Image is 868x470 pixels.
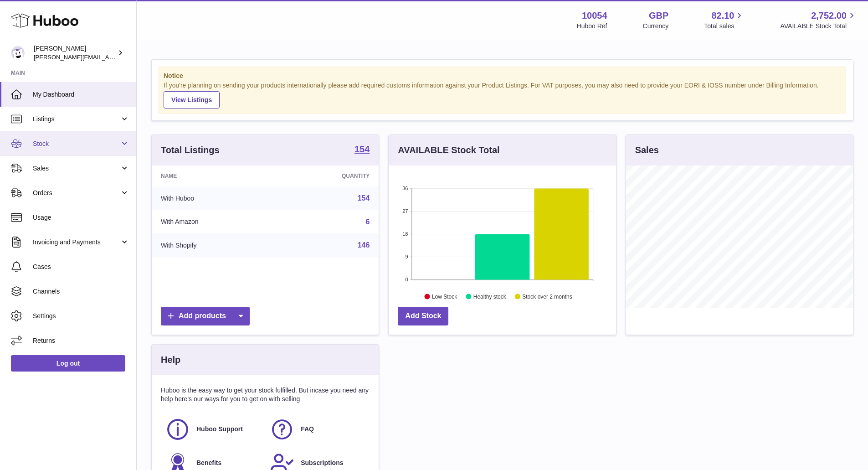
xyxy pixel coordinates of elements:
span: Returns [33,336,129,345]
span: Channels [33,287,129,296]
span: FAQ [301,425,314,434]
text: Low Stock [432,293,457,300]
span: Sales [33,164,120,173]
text: 18 [403,231,408,237]
img: luz@capsuline.com [11,46,25,60]
td: With Huboo [152,186,276,210]
a: 6 [365,218,370,226]
td: With Shopify [152,233,276,257]
a: Add products [161,307,250,325]
strong: 154 [354,145,370,154]
span: Subscriptions [301,459,343,467]
text: 27 [403,208,408,214]
span: Huboo Support [196,425,243,434]
th: Name [152,165,276,186]
span: Benefits [196,459,221,467]
h3: Total Listings [161,144,220,156]
text: 36 [403,186,408,191]
span: Invoicing and Payments [33,238,120,247]
a: 82.10 Total sales [704,10,745,31]
text: Stock over 2 months [523,293,572,300]
span: Stock [33,139,120,148]
div: If you're planning on sending your products internationally please add required customs informati... [164,81,841,108]
h3: Help [161,354,180,366]
a: View Listings [164,91,220,108]
a: Huboo Support [165,417,261,442]
a: FAQ [270,417,365,442]
span: 2,752.00 [811,10,847,22]
span: 82.10 [711,10,734,22]
strong: GBP [649,10,668,22]
a: 2,752.00 AVAILABLE Stock Total [780,10,857,31]
span: [PERSON_NAME][EMAIL_ADDRESS][DOMAIN_NAME] [34,53,183,61]
p: Huboo is the easy way to get your stock fulfilled. But incase you need any help here's our ways f... [161,386,370,403]
a: Add Stock [398,307,448,325]
th: Quantity [276,165,379,186]
td: With Amazon [152,210,276,234]
span: AVAILABLE Stock Total [780,22,857,31]
span: My Dashboard [33,90,129,99]
a: 146 [358,241,370,249]
span: Settings [33,312,129,320]
span: Usage [33,213,129,222]
div: [PERSON_NAME] [34,44,116,62]
div: Huboo Ref [577,22,607,31]
text: Healthy stock [473,293,507,300]
span: Total sales [704,22,745,31]
text: 9 [406,254,408,259]
a: 154 [354,145,370,155]
a: 154 [358,194,370,202]
span: Cases [33,263,129,271]
text: 0 [406,277,408,282]
span: Orders [33,189,120,197]
strong: Notice [164,72,841,80]
h3: Sales [635,144,659,156]
span: Listings [33,115,120,124]
strong: 10054 [582,10,607,22]
div: Currency [643,22,669,31]
h3: AVAILABLE Stock Total [398,144,499,156]
a: Log out [11,355,125,372]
